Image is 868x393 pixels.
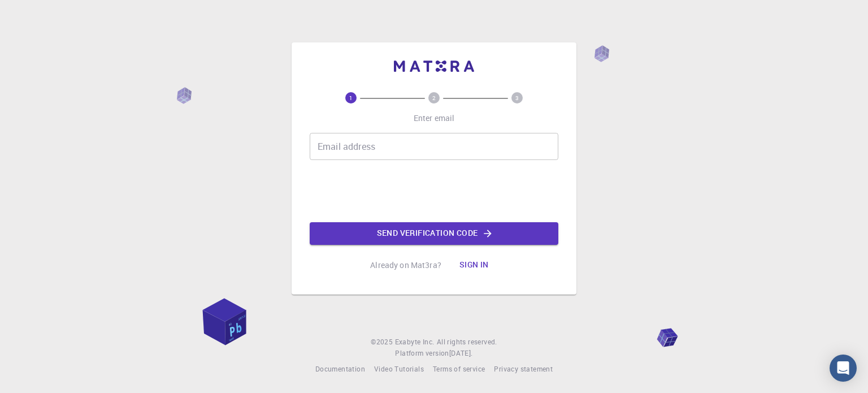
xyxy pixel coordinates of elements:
[494,364,553,375] a: Privacy statement
[414,113,455,124] p: Enter email
[437,336,497,348] span: All rights reserved.
[348,169,520,213] iframe: reCAPTCHA
[433,364,485,373] span: Terms of service
[449,348,473,357] span: [DATE] .
[374,364,424,375] a: Video Tutorials
[374,364,424,373] span: Video Tutorials
[494,364,553,373] span: Privacy statement
[395,336,435,348] a: Exabyte Inc.
[450,254,498,277] button: Sign in
[310,222,558,245] button: Send verification code
[349,94,353,102] text: 1
[432,94,436,102] text: 2
[515,94,519,102] text: 3
[371,336,394,348] span: © 2025
[315,364,365,375] a: Documentation
[449,348,473,359] a: [DATE].
[395,348,449,359] span: Platform version
[370,260,441,271] p: Already on Mat3ra?
[395,337,435,346] span: Exabyte Inc.
[315,364,365,373] span: Documentation
[433,364,485,375] a: Terms of service
[830,355,857,382] div: Open Intercom Messenger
